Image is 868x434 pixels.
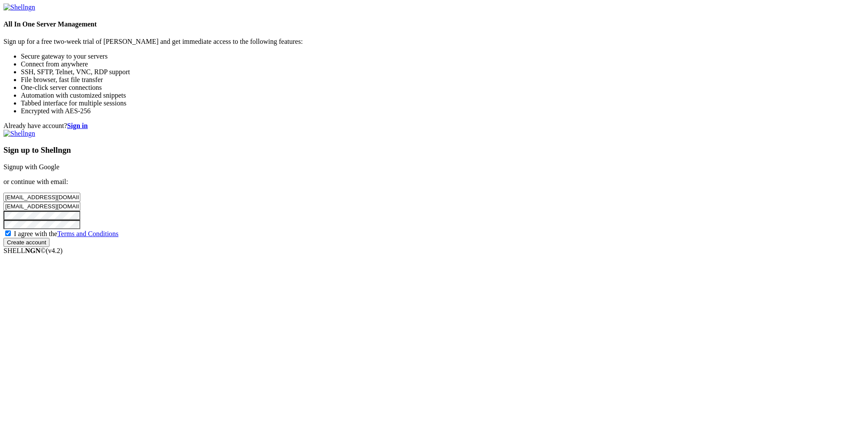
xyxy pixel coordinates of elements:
input: Email address [3,202,80,211]
img: Shellngn [3,3,35,11]
li: One-click server connections [21,84,865,92]
span: SHELL © [3,247,62,254]
h3: Sign up to Shellngn [3,145,865,155]
li: Encrypted with AES-256 [21,107,865,115]
input: Full name [3,193,80,202]
p: or continue with email: [3,178,865,186]
li: Connect from anywhere [21,60,865,68]
input: I agree with theTerms and Conditions [5,230,11,236]
li: Automation with customized snippets [21,92,865,99]
img: Shellngn [3,130,35,138]
b: NGN [25,247,41,254]
span: I agree with the [14,230,118,237]
a: Terms and Conditions [57,230,118,237]
li: Tabbed interface for multiple sessions [21,99,865,107]
li: File browser, fast file transfer [21,76,865,84]
h4: All In One Server Management [3,20,865,28]
a: Signup with Google [3,163,59,171]
li: Secure gateway to your servers [21,53,865,60]
a: Sign in [67,122,88,129]
li: SSH, SFTP, Telnet, VNC, RDP support [21,68,865,76]
div: Already have account? [3,122,865,130]
input: Create account [3,238,49,247]
p: Sign up for a free two-week trial of [PERSON_NAME] and get immediate access to the following feat... [3,38,865,46]
span: 4.2.0 [46,247,63,254]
